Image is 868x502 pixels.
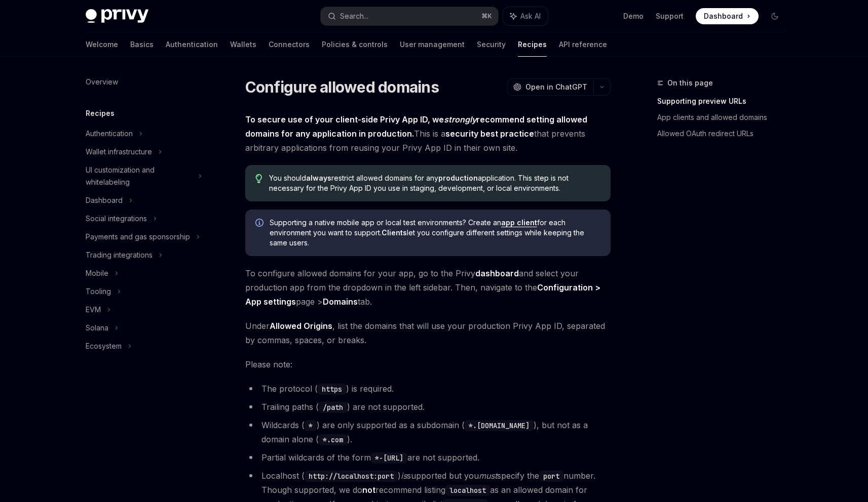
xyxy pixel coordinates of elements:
code: localhost [445,485,490,496]
a: Support [656,11,684,21]
a: Welcome [86,32,118,57]
strong: Allowed Origins [270,321,332,331]
li: Wildcards ( ) are only supported as a subdomain ( ), but not as a domain alone ( ). [245,418,611,446]
span: Dashboard [704,11,743,21]
svg: Info [255,219,266,229]
a: Supporting preview URLs [657,93,791,109]
span: Supporting a native mobile app or local test environments? Create an for each environment you wan... [270,218,600,248]
a: dashboard [475,268,519,279]
div: Ecosystem [86,340,122,352]
code: http://localhost:port [305,471,398,482]
span: This is a that prevents arbitrary applications from reusing your Privy App ID in their own site. [245,112,611,155]
a: Authentication [166,32,218,57]
a: Recipes [518,32,547,57]
h5: Recipes [86,107,115,119]
strong: production [438,174,478,182]
code: /path [319,402,347,413]
div: Dashboard [86,194,123,206]
li: The protocol ( ) is required. [245,382,611,396]
div: Overview [86,76,118,88]
em: strongly [444,114,476,124]
strong: security best practice [445,129,534,139]
button: Open in ChatGPT [507,78,593,96]
div: Mobile [86,267,108,279]
img: dark logo [86,9,148,23]
span: You should restrict allowed domains for any application. This step is not necessary for the Privy... [269,173,600,193]
div: Authentication [86,128,133,140]
button: Toggle dark mode [767,8,783,24]
strong: Domains [323,297,358,307]
span: On this page [667,77,713,89]
a: Connectors [269,32,310,57]
a: API reference [559,32,607,57]
span: Open in ChatGPT [525,82,587,92]
h1: Configure allowed domains [245,78,439,96]
span: Ask AI [520,11,541,21]
code: *.com [319,434,347,445]
a: Wallets [230,32,256,57]
em: is [401,471,407,481]
div: Payments and gas sponsorship [86,231,190,243]
em: must [479,471,497,481]
div: Trading integrations [86,249,153,261]
a: User management [400,32,465,57]
div: EVM [86,304,101,316]
a: Basics [130,32,154,57]
a: Allowed OAuth redirect URLs [657,126,791,142]
a: app client [501,218,537,227]
span: Please note: [245,357,611,371]
strong: Clients [382,228,407,237]
div: Solana [86,322,108,334]
a: Overview [78,73,207,91]
button: Search...⌘K [321,7,498,25]
div: Wallet infrastructure [86,146,152,158]
a: Dashboard [696,8,759,24]
li: Trailing paths ( ) are not supported. [245,400,611,414]
strong: To secure use of your client-side Privy App ID, we recommend setting allowed domains for any appl... [245,114,587,139]
div: Social integrations [86,213,147,225]
svg: Tip [255,174,262,183]
code: port [539,471,563,482]
a: Demo [623,11,644,21]
a: Security [477,32,506,57]
div: UI customization and whitelabeling [86,164,192,188]
code: https [318,384,346,395]
a: Policies & controls [322,32,388,57]
div: Search... [340,10,368,22]
span: To configure allowed domains for your app, go to the Privy and select your production app from th... [245,266,611,309]
li: Partial wildcards of the form are not supported. [245,450,611,465]
div: Tooling [86,285,111,298]
strong: not [362,485,375,495]
button: Ask AI [503,7,548,25]
code: *-[URL] [371,452,407,464]
strong: always [306,174,331,182]
span: ⌘ K [481,12,492,20]
code: *.[DOMAIN_NAME] [465,420,534,431]
a: App clients and allowed domains [657,109,791,126]
span: Under , list the domains that will use your production Privy App ID, separated by commas, spaces,... [245,319,611,347]
strong: dashboard [475,268,519,278]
